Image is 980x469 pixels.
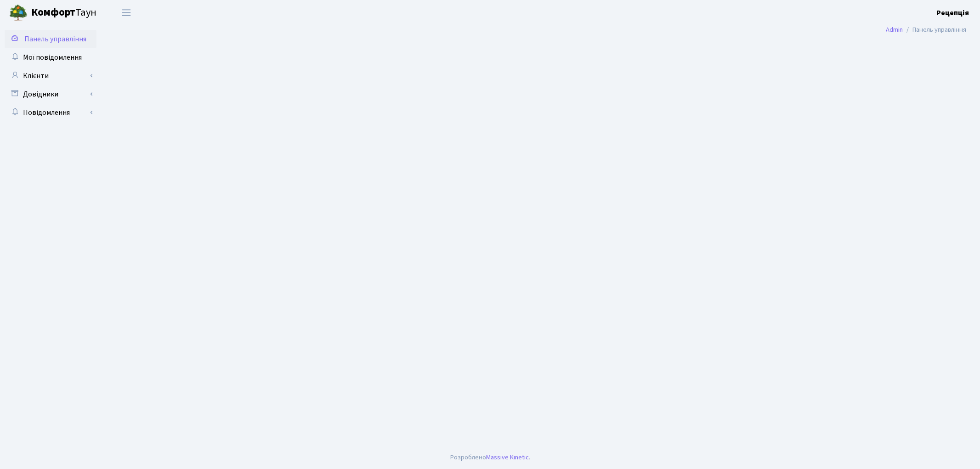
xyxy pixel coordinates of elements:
b: Рецепція [936,8,969,18]
a: Admin [886,25,903,34]
li: Панель управління [903,25,966,35]
span: Панель управління [24,34,86,44]
a: Панель управління [5,30,96,48]
div: Розроблено . [450,452,530,463]
b: Комфорт [31,5,75,20]
span: Мої повідомлення [23,52,82,62]
a: Повідомлення [5,103,96,122]
a: Довідники [5,85,96,103]
a: Рецепція [936,7,969,18]
button: Переключити навігацію [115,5,138,20]
img: logo.png [9,4,28,22]
nav: breadcrumb [872,20,980,40]
span: Таун [31,5,96,21]
a: Клієнти [5,67,96,85]
a: Massive Kinetic [486,452,529,462]
a: Мої повідомлення [5,48,96,67]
